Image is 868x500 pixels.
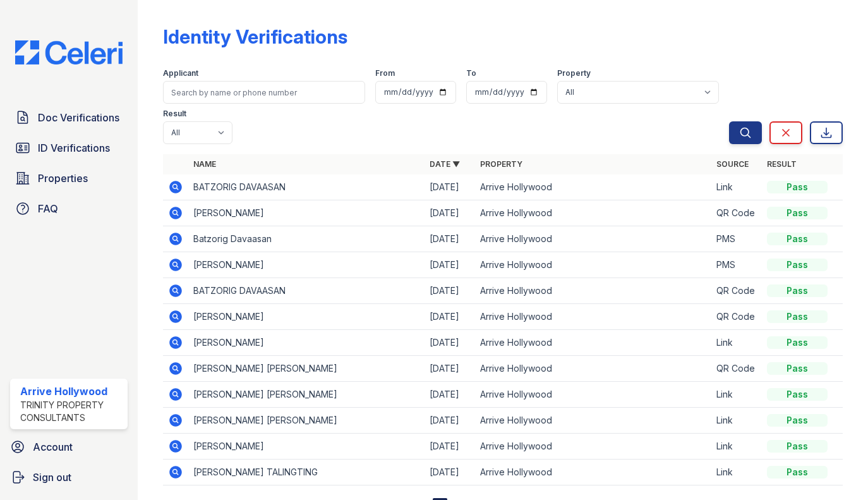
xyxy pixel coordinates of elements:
[425,304,475,330] td: [DATE]
[475,408,711,434] td: Arrive Hollywood
[711,278,762,304] td: QR Code
[188,408,425,434] td: [PERSON_NAME] [PERSON_NAME]
[475,304,711,330] td: Arrive Hollywood
[10,196,128,221] a: FAQ
[5,465,133,490] a: Sign out
[425,174,475,200] td: [DATE]
[475,174,711,200] td: Arrive Hollywood
[163,25,347,48] div: Identity Verifications
[711,434,762,460] td: Link
[767,233,828,245] div: Pass
[38,110,119,125] span: Doc Verifications
[425,252,475,278] td: [DATE]
[375,68,395,78] label: From
[33,470,71,485] span: Sign out
[425,382,475,408] td: [DATE]
[475,330,711,356] td: Arrive Hollywood
[475,434,711,460] td: Arrive Hollywood
[767,362,828,375] div: Pass
[5,40,133,64] img: CE_Logo_Blue-a8612792a0a2168367f1c8372b55b34899dd931a85d93a1a3d3e32e68fde9ad4.png
[767,440,828,453] div: Pass
[163,109,186,119] label: Result
[475,382,711,408] td: Arrive Hollywood
[711,460,762,485] td: Link
[767,259,828,271] div: Pass
[188,226,425,252] td: Batzorig Davaasan
[188,460,425,485] td: [PERSON_NAME] TALINGTING
[188,278,425,304] td: BATZORIG DAVAASAN
[193,159,216,169] a: Name
[711,304,762,330] td: QR Code
[38,140,110,155] span: ID Verifications
[425,226,475,252] td: [DATE]
[188,200,425,226] td: [PERSON_NAME]
[466,68,476,78] label: To
[163,81,365,104] input: Search by name or phone number
[767,414,828,427] div: Pass
[767,159,797,169] a: Result
[10,105,128,130] a: Doc Verifications
[33,439,73,454] span: Account
[711,174,762,200] td: Link
[188,330,425,356] td: [PERSON_NAME]
[475,226,711,252] td: Arrive Hollywood
[425,200,475,226] td: [DATE]
[188,434,425,460] td: [PERSON_NAME]
[711,330,762,356] td: Link
[475,278,711,304] td: Arrive Hollywood
[767,466,828,479] div: Pass
[475,460,711,485] td: Arrive Hollywood
[188,174,425,200] td: BATZORIG DAVAASAN
[557,68,591,78] label: Property
[711,408,762,434] td: Link
[188,252,425,278] td: [PERSON_NAME]
[38,201,58,216] span: FAQ
[430,159,460,169] a: Date ▼
[20,384,123,399] div: Arrive Hollywood
[10,135,128,161] a: ID Verifications
[767,388,828,401] div: Pass
[475,252,711,278] td: Arrive Hollywood
[425,330,475,356] td: [DATE]
[711,200,762,226] td: QR Code
[38,171,88,186] span: Properties
[767,284,828,297] div: Pass
[10,166,128,191] a: Properties
[475,200,711,226] td: Arrive Hollywood
[767,181,828,193] div: Pass
[711,382,762,408] td: Link
[5,434,133,460] a: Account
[188,304,425,330] td: [PERSON_NAME]
[188,382,425,408] td: [PERSON_NAME] [PERSON_NAME]
[425,356,475,382] td: [DATE]
[767,207,828,219] div: Pass
[767,310,828,323] div: Pass
[188,356,425,382] td: [PERSON_NAME] [PERSON_NAME]
[425,408,475,434] td: [DATE]
[475,356,711,382] td: Arrive Hollywood
[425,434,475,460] td: [DATE]
[716,159,749,169] a: Source
[425,460,475,485] td: [DATE]
[20,399,123,424] div: Trinity Property Consultants
[711,226,762,252] td: PMS
[425,278,475,304] td: [DATE]
[163,68,198,78] label: Applicant
[480,159,522,169] a: Property
[711,252,762,278] td: PMS
[767,336,828,349] div: Pass
[711,356,762,382] td: QR Code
